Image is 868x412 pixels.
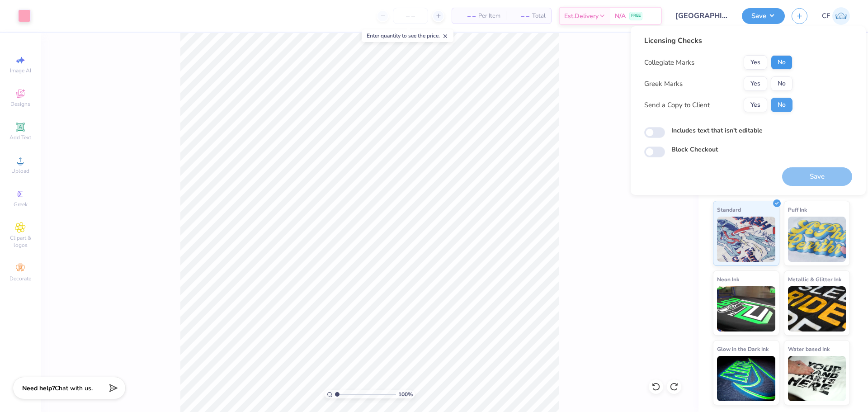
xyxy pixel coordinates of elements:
[788,205,807,214] span: Puff Ink
[644,100,710,110] div: Send a Copy to Client
[671,145,718,154] label: Block Checkout
[771,76,793,91] button: No
[55,384,93,393] span: Chat with us.
[5,234,36,249] span: Clipart & logos
[717,275,739,284] span: Neon Ink
[771,55,793,70] button: No
[788,344,830,354] span: Water based Ink
[644,35,793,46] div: Licensing Checks
[717,217,775,262] img: Standard
[822,7,850,25] a: CF
[717,344,769,354] span: Glow in the Dark Ink
[717,205,741,214] span: Standard
[631,13,641,19] span: FREE
[644,79,683,89] div: Greek Marks
[669,7,735,25] input: Untitled Design
[564,11,599,21] span: Est. Delivery
[398,390,413,398] span: 100 %
[742,8,785,24] button: Save
[532,11,546,21] span: Total
[458,11,476,21] span: – –
[788,217,846,262] img: Puff Ink
[362,29,453,42] div: Enter quantity to see the price.
[9,275,31,282] span: Decorate
[822,11,830,21] span: CF
[10,67,31,74] span: Image AI
[744,98,767,112] button: Yes
[393,8,428,24] input: – –
[22,384,55,393] strong: Need help?
[788,356,846,401] img: Water based Ink
[644,57,694,68] div: Collegiate Marks
[671,126,763,135] label: Includes text that isn't editable
[9,134,31,141] span: Add Text
[744,55,767,70] button: Yes
[771,98,793,112] button: No
[10,100,30,108] span: Designs
[11,167,29,175] span: Upload
[14,201,28,208] span: Greek
[478,11,500,21] span: Per Item
[511,11,529,21] span: – –
[744,76,767,91] button: Yes
[615,11,626,21] span: N/A
[832,7,850,25] img: Cholo Fernandez
[717,356,775,401] img: Glow in the Dark Ink
[788,286,846,331] img: Metallic & Glitter Ink
[717,286,775,331] img: Neon Ink
[788,275,841,284] span: Metallic & Glitter Ink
